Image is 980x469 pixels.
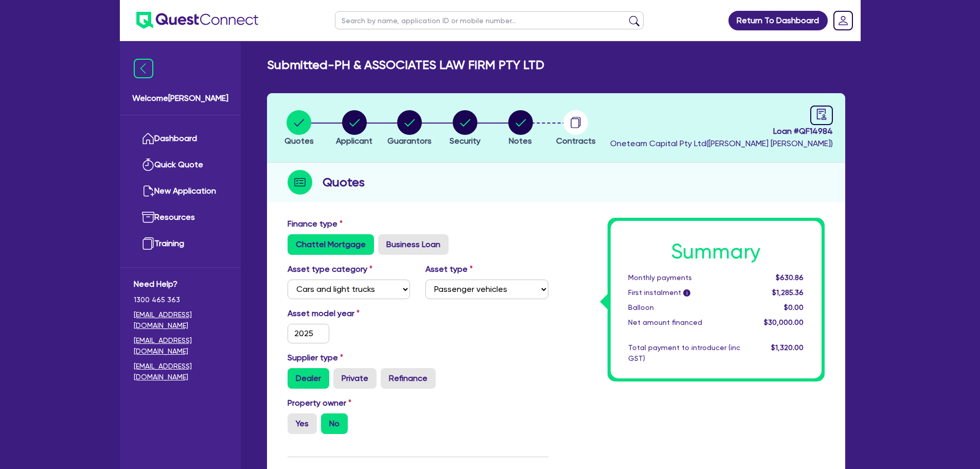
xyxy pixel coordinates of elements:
[134,204,227,231] a: Resources
[610,125,833,137] span: Loan # QF14984
[425,263,473,275] label: Asset type
[387,110,432,148] button: Guarantors
[764,318,804,326] span: $30,000.00
[772,288,804,297] span: $1,285.36
[134,278,227,290] span: Need Help?
[556,136,596,146] span: Contracts
[771,343,804,352] span: $1,320.00
[336,136,372,146] span: Applicant
[683,289,690,297] span: i
[284,136,314,146] span: Quotes
[134,59,153,78] img: icon-menu-close
[321,413,348,434] label: No
[136,12,258,29] img: quest-connect-logo-blue
[134,231,227,257] a: Training
[134,309,227,331] a: [EMAIL_ADDRESS][DOMAIN_NAME]
[728,11,828,30] a: Return To Dashboard
[556,110,596,148] button: Contracts
[288,218,343,230] label: Finance type
[830,7,857,34] a: Dropdown toggle
[387,136,432,146] span: Guarantors
[288,368,329,389] label: Dealer
[610,138,833,148] span: Oneteam Capital Pty Ltd ( [PERSON_NAME] [PERSON_NAME] )
[142,237,154,250] img: training
[134,361,227,383] a: [EMAIL_ADDRESS][DOMAIN_NAME]
[142,159,154,171] img: quick-quote
[620,317,748,328] div: Net amount financed
[134,335,227,357] a: [EMAIL_ADDRESS][DOMAIN_NAME]
[280,307,418,320] label: Asset model year
[284,110,314,148] button: Quotes
[620,302,748,313] div: Balloon
[288,170,312,195] img: step-icon
[288,397,351,409] label: Property owner
[628,239,804,264] h1: Summary
[323,173,365,192] h2: Quotes
[288,234,374,255] label: Chattel Mortgage
[776,273,804,282] span: $630.86
[378,234,449,255] label: Business Loan
[784,303,804,311] span: $0.00
[134,126,227,152] a: Dashboard
[620,342,748,364] div: Total payment to introducer (inc GST)
[335,110,373,148] button: Applicant
[134,178,227,204] a: New Application
[134,152,227,178] a: Quick Quote
[132,92,228,105] span: Welcome [PERSON_NAME]
[508,110,533,148] button: Notes
[333,368,377,389] label: Private
[509,136,532,146] span: Notes
[335,11,644,29] input: Search by name, application ID or mobile number...
[142,211,154,223] img: resources
[134,294,227,305] span: 1300 465 363
[450,136,480,146] span: Security
[620,287,748,298] div: First instalment
[449,110,481,148] button: Security
[288,413,317,434] label: Yes
[142,185,154,197] img: new-application
[620,272,748,283] div: Monthly payments
[288,263,372,275] label: Asset type category
[288,352,343,364] label: Supplier type
[381,368,436,389] label: Refinance
[810,106,833,125] a: audit
[816,109,827,120] span: audit
[267,58,544,73] h2: Submitted - PH & ASSOCIATES LAW FIRM PTY LTD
